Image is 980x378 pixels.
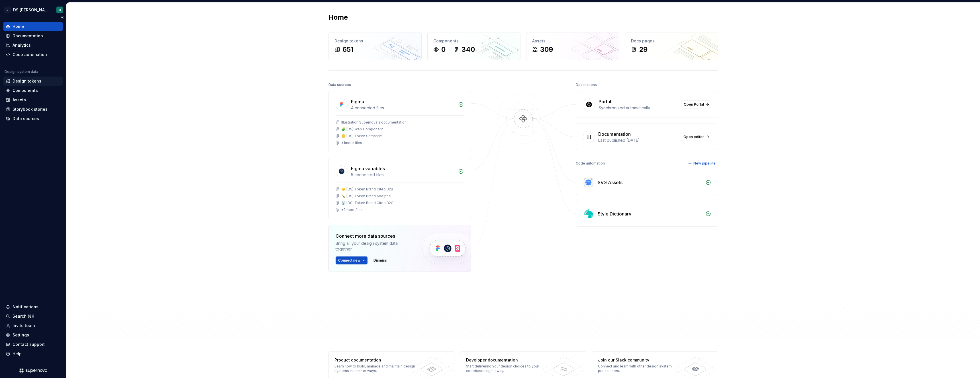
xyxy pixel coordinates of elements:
div: 📡 [DS] Token Brand Citeo B2C [341,201,393,205]
div: 651 [342,45,354,54]
a: Open editor [681,133,711,141]
div: Home [13,24,24,29]
a: Assets [3,95,63,104]
div: 🤝 [DS] Token Brand Citeo B2B [341,187,393,192]
div: Assets [13,97,26,103]
div: Assets [532,38,613,44]
div: Product documentation [334,357,417,363]
div: Last published [DATE] [598,137,677,143]
div: Search ⌘K [13,313,34,319]
span: Dismiss [373,258,387,263]
div: Analytics [13,42,31,48]
button: Contact support [3,340,63,349]
div: Start delivering your design choices to your codebases right away. [466,364,549,373]
a: Components [3,86,63,95]
div: Style Dictionary [598,210,631,217]
button: Collapse sidebar [58,13,66,21]
div: 4 connected files [351,105,455,111]
a: Storybook stories [3,105,63,114]
div: C [4,7,11,13]
a: Design tokens651 [328,32,422,60]
span: Connect new [338,258,360,263]
div: Docs pages [631,38,712,44]
a: Docs pages29 [625,32,718,60]
div: 🪙 [DS] Token Semantic [341,134,382,138]
span: New pipeline [693,161,716,166]
div: Code automation [13,52,47,57]
div: Help [13,351,22,357]
div: 309 [540,45,553,54]
button: Help [3,349,63,358]
div: Contact support [13,342,45,347]
a: Open Portal [681,100,711,108]
div: SVG Assets [598,179,622,186]
div: Developer documentation [466,357,549,363]
div: Code automation [576,159,605,167]
div: Design tokens [334,38,416,44]
h2: Home [328,13,348,22]
a: Figma4 connected filesIllustration Supernova's documentation🧩 [DS] Web Component🪙 [DS] Token Sema... [328,91,471,152]
button: Dismiss [371,256,389,264]
div: Figma variables [351,165,385,172]
div: Design system data [5,69,38,74]
span: Open editor [683,135,704,139]
div: 0 [441,45,446,54]
div: Components [433,38,514,44]
div: Settings [13,332,29,338]
div: Documentation [598,131,631,137]
div: Documentation [13,33,43,39]
div: + 1 more files [341,141,362,145]
button: Search ⌘K [3,312,63,321]
div: Components [13,88,38,93]
a: Code automation [3,50,63,59]
a: Invite team [3,321,63,330]
button: Notifications [3,302,63,311]
div: 🍾 [DS] Token Brand Adelphe [341,194,391,198]
div: 🧩 [DS] Web Component [341,127,383,132]
div: Notifications [13,304,38,310]
div: Learn how to build, manage and maintain design systems in smarter ways. [334,364,417,373]
a: Data sources [3,114,63,123]
div: Data sources [328,81,351,89]
a: Home [3,22,63,31]
div: Synchronized automatically [599,105,678,111]
button: CDS [PERSON_NAME]O [1,4,65,16]
a: Components0340 [427,32,520,60]
svg: Supernova Logo [19,368,47,373]
a: Design tokens [3,77,63,86]
div: Join our Slack community [598,357,681,363]
div: Destinations [576,81,597,89]
a: Documentation [3,31,63,40]
button: New pipeline [686,159,718,167]
a: Settings [3,330,63,340]
div: Figma [351,98,364,105]
div: Data sources [13,116,39,122]
a: Analytics [3,41,63,50]
div: Illustration Supernova's documentation [341,120,407,125]
a: Assets309 [526,32,619,60]
button: Connect new [336,256,367,264]
a: Figma variables5 connected files🤝 [DS] Token Brand Citeo B2B🍾 [DS] Token Brand Adelphe📡 [DS] Toke... [328,158,471,219]
div: Connect more data sources [336,233,413,239]
div: + 2 more files [341,208,363,212]
div: Storybook stories [13,106,48,112]
div: 5 connected files [351,172,455,178]
div: DS [PERSON_NAME] [13,7,50,13]
span: Open Portal [684,102,704,107]
div: O [59,8,61,12]
div: Bring all your design system data together. [336,241,413,252]
div: Portal [599,98,611,105]
div: Design tokens [13,78,41,84]
div: Connect and learn with other design system practitioners. [598,364,681,373]
div: Invite team [13,323,35,328]
div: 340 [462,45,475,54]
div: 29 [639,45,648,54]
